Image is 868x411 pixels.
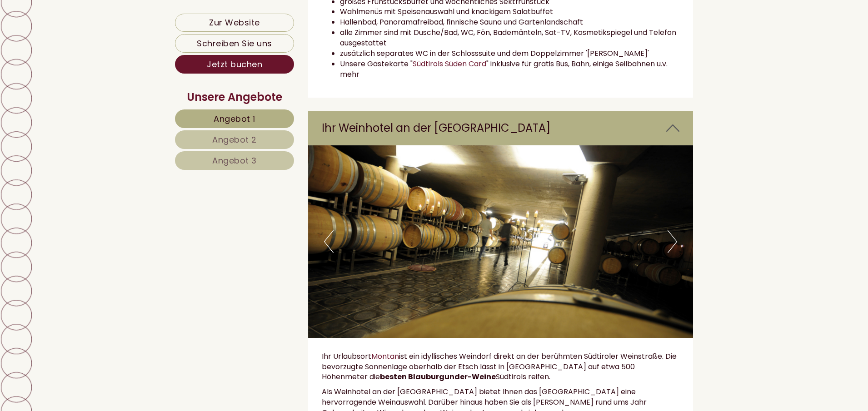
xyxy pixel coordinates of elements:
[371,351,399,361] a: Montan
[340,59,680,80] li: Unsere Gästekarte " " inklusive für gratis Bus, Bahn, einige Seilbahnen u.v. mehr
[214,113,255,124] span: Angebot 1
[175,34,294,53] a: Schreiben Sie uns
[322,352,680,383] p: Ihr Urlaubsort ist ein idyllisches Weindorf direkt an der berühmten Südtiroler Weinstraße. Die be...
[175,89,294,105] div: Unsere Angebote
[340,28,680,49] li: alle Zimmer sind mit Dusche/Bad, WC, Fön, Bademänteln, Sat-TV, Kosmetikspiegel und Telefon ausges...
[308,111,693,145] div: Ihr Weinhotel an der [GEOGRAPHIC_DATA]
[175,55,294,74] a: Jetzt buchen
[340,7,680,17] li: Wahlmenüs mit Speisenauswahl und knackigem Salatbuffet
[212,134,257,145] span: Angebot 2
[298,237,358,255] button: Senden
[668,230,677,253] button: Next
[340,49,680,59] li: zusätzlich separates WC in der Schlosssuite und dem Doppelzimmer '[PERSON_NAME]'
[14,28,158,35] div: Hotel Tenz
[324,230,334,253] button: Previous
[340,17,680,28] li: Hallenbad, Panoramafreibad, finnische Sauna und Gartenlandschaft
[153,7,205,22] div: Mittwoch
[380,371,496,382] strong: besten Blauburgunder-Weine
[175,14,294,32] a: Zur Website
[413,59,486,69] a: Südtirols Süden Card
[212,155,257,166] span: Angebot 3
[14,46,158,52] small: 13:45
[7,26,162,54] div: Guten Tag, wie können wir Ihnen helfen?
